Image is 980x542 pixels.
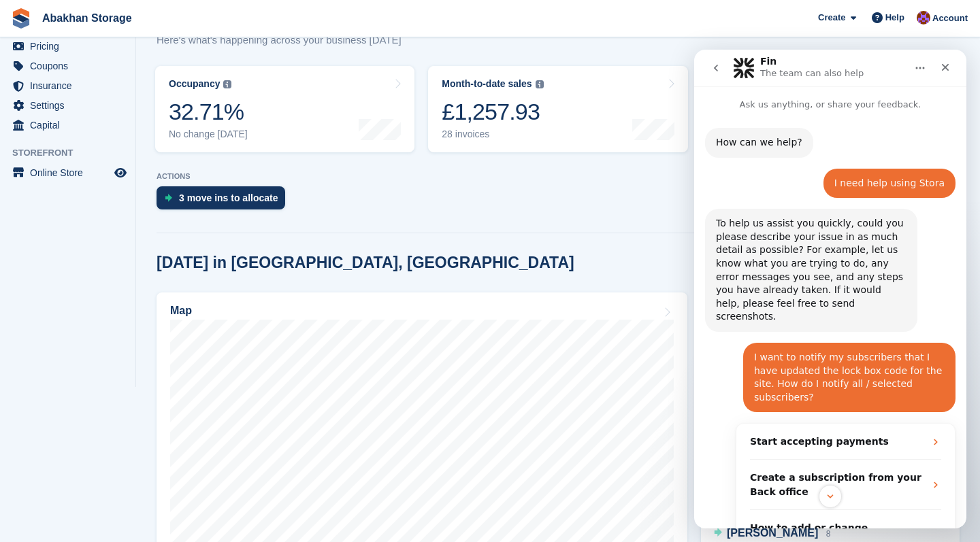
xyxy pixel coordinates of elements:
a: Abakhan Storage [37,7,137,29]
div: 32.71% [169,98,248,126]
div: Occupancy [169,78,220,90]
span: Settings [30,96,112,115]
span: Insurance [30,76,112,95]
a: menu [7,56,129,75]
span: Online Store [30,163,112,182]
iframe: Intercom live chat [694,50,966,528]
div: £1,257.93 [442,98,543,126]
a: Preview store [112,165,129,181]
a: Occupancy 32.71% No change [DATE] [155,66,414,152]
div: Month-to-date sales [442,78,532,90]
div: How to add or change discounts/coupons to active subscriptions on Stripe [42,460,261,525]
span: Capital [30,116,112,135]
img: stora-icon-8386f47178a22dfd0bd8f6a31ec36ba5ce8667c1dd55bd0f319d3a0aa187defe.svg [11,8,31,29]
a: menu [7,76,129,95]
span: Pricing [30,37,112,56]
img: William Abakhan [917,11,930,24]
div: 3 move ins to allocate [179,192,278,203]
img: move_ins_to_allocate_icon-fdf77a2bb77ea45bf5b3d319d69a93e2d87916cf1d5bf7949dd705db3b84f3ca.svg [165,194,172,202]
span: [PERSON_NAME] [727,527,818,539]
div: Create a subscription from your Back office [42,410,261,460]
span: Create [818,11,845,24]
img: icon-info-grey-7440780725fd019a000dd9b08b2336e03edf1995a4989e88bcd33f0948082b44.svg [223,80,231,88]
strong: Start accepting payments [56,386,195,397]
strong: Create a subscription from your Back office [56,422,227,447]
span: 8 [826,529,831,539]
img: icon-info-grey-7440780725fd019a000dd9b08b2336e03edf1995a4989e88bcd33f0948082b44.svg [536,80,544,88]
a: menu [7,37,129,56]
a: 3 move ins to allocate [157,186,292,216]
a: Month-to-date sales £1,257.93 28 invoices [428,66,687,152]
div: Start accepting payments [42,374,261,410]
p: Here's what's happening across your business [DATE] [157,33,425,48]
button: Scroll to bottom [125,435,148,458]
a: menu [7,116,129,135]
span: Coupons [30,56,112,75]
h2: Map [170,305,192,317]
div: 28 invoices [442,129,543,140]
a: menu [7,96,129,115]
span: Storefront [12,146,135,160]
span: Account [932,12,968,25]
strong: How to add or change discounts/coupons to active subscriptions on Stripe [56,473,206,512]
p: ACTIONS [157,172,960,181]
h2: [DATE] in [GEOGRAPHIC_DATA], [GEOGRAPHIC_DATA] [157,254,574,272]
div: No change [DATE] [169,129,248,140]
a: menu [7,163,129,182]
span: Help [885,11,904,24]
